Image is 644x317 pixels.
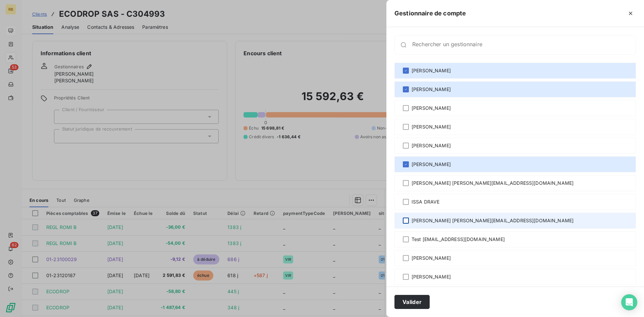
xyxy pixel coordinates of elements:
[394,9,466,18] h5: Gestionnaire de compte
[412,86,451,93] span: [PERSON_NAME]
[412,217,574,224] span: [PERSON_NAME] [PERSON_NAME][EMAIL_ADDRESS][DOMAIN_NAME]
[412,161,451,168] span: [PERSON_NAME]
[412,273,451,280] span: [PERSON_NAME]
[412,124,451,130] span: [PERSON_NAME]
[412,67,451,74] span: [PERSON_NAME]
[621,294,637,310] div: Open Intercom Messenger
[394,295,430,309] button: Valider
[412,42,636,48] input: placeholder
[412,199,440,205] span: ISSA DRAVE
[412,105,451,111] span: [PERSON_NAME]
[412,236,505,243] span: Test [EMAIL_ADDRESS][DOMAIN_NAME]
[412,255,451,261] span: [PERSON_NAME]
[412,142,451,149] span: [PERSON_NAME]
[412,180,574,186] span: [PERSON_NAME] [PERSON_NAME][EMAIL_ADDRESS][DOMAIN_NAME]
